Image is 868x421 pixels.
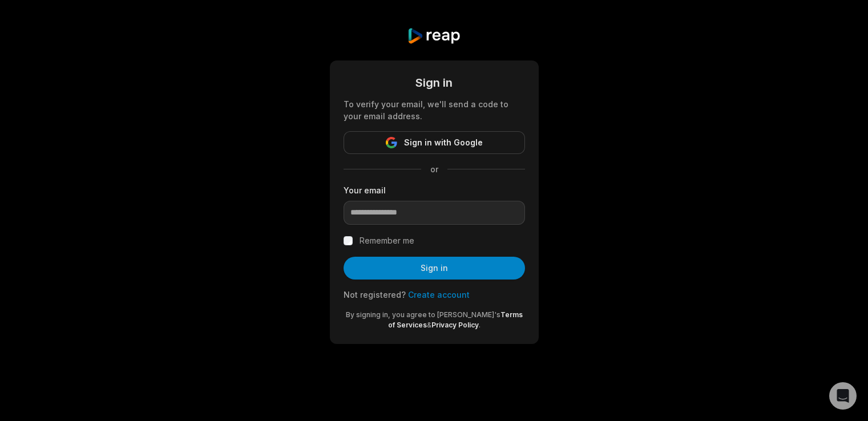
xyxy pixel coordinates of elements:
[344,74,525,91] div: Sign in
[404,136,483,149] span: Sign in with Google
[344,98,525,122] div: To verify your email, we'll send a code to your email address.
[407,27,461,44] img: reap
[344,184,525,196] label: Your email
[344,131,525,154] button: Sign in with Google
[829,382,857,410] div: Open Intercom Messenger
[344,290,406,299] span: Not registered?
[388,310,523,329] a: Terms of Services
[360,234,414,248] label: Remember me
[408,290,470,299] a: Create account
[346,310,500,319] span: By signing in, you agree to [PERSON_NAME]'s
[431,321,479,329] a: Privacy Policy
[344,257,525,280] button: Sign in
[427,321,431,329] span: &
[479,321,481,329] span: .
[421,163,447,175] span: or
